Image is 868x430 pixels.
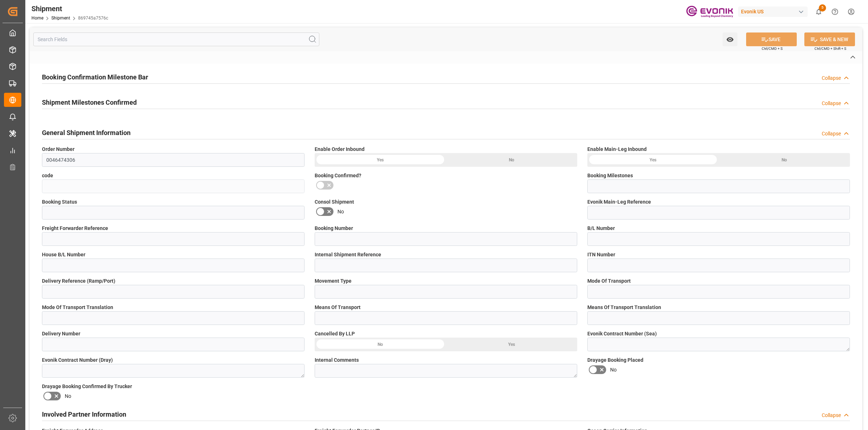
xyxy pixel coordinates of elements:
[738,5,810,18] button: Evonik US
[42,145,75,153] span: Order Number
[315,153,446,167] div: Yes
[804,32,855,46] button: SAVE & NEW
[42,225,108,232] span: Freight Forwarder Reference
[315,304,361,311] span: Means Of Transport
[315,277,352,285] span: Movement Type
[42,330,80,338] span: Delivery Number
[827,4,843,20] button: Help Center
[315,198,354,206] span: Consol Shipment
[42,356,113,364] span: Evonik Contract Number (Dray)
[587,145,647,153] span: Enable Main-Leg Inbound
[738,6,808,17] div: Evonik US
[719,153,850,167] div: No
[446,338,577,351] div: Yes
[822,100,841,107] div: Collapse
[42,97,137,107] h2: Shipment Milestones Confirmed
[315,338,446,351] div: No
[819,4,826,12] span: 5
[746,32,797,46] button: SAVE
[65,392,71,400] span: No
[315,356,359,364] span: Internal Comments
[822,412,841,419] div: Collapse
[42,409,126,419] h2: Involved Partner Information
[610,366,617,374] span: No
[723,32,737,46] button: open menu
[315,330,355,338] span: Cancelled By LLP
[315,251,381,259] span: Internal Shipment Reference
[42,383,132,390] span: Drayage Booking Confirmed By Trucker
[315,172,361,179] span: Booking Confirmed?
[587,304,661,311] span: Means Of Transport Translation
[446,153,577,167] div: No
[587,225,615,232] span: B/L Number
[42,304,113,311] span: Mode Of Transport Translation
[31,16,43,21] a: Home
[762,46,783,51] span: Ctrl/CMD + S
[587,251,615,259] span: ITN Number
[810,4,827,20] button: show 5 new notifications
[31,3,108,14] div: Shipment
[587,153,719,167] div: Yes
[51,16,70,21] a: Shipment
[42,251,85,259] span: House B/L Number
[587,172,633,179] span: Booking Milestones
[337,208,344,216] span: No
[587,198,651,206] span: Evonik Main-Leg Reference
[814,46,846,51] span: Ctrl/CMD + Shift + S
[42,128,131,138] h2: General Shipment Information
[315,145,365,153] span: Enable Order Inbound
[42,72,148,82] h2: Booking Confirmation Milestone Bar
[42,198,77,206] span: Booking Status
[42,277,115,285] span: Delivery Reference (Ramp/Port)
[587,356,643,364] span: Drayage Booking Placed
[33,32,319,46] input: Search Fields
[822,130,841,138] div: Collapse
[686,5,733,18] img: Evonik-brand-mark-Deep-Purple-RGB.jpeg_1700498283.jpeg
[42,172,53,179] span: code
[315,225,353,232] span: Booking Number
[822,74,841,82] div: Collapse
[587,277,631,285] span: Mode Of Transport
[587,330,657,338] span: Evonik Contract Number (Sea)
